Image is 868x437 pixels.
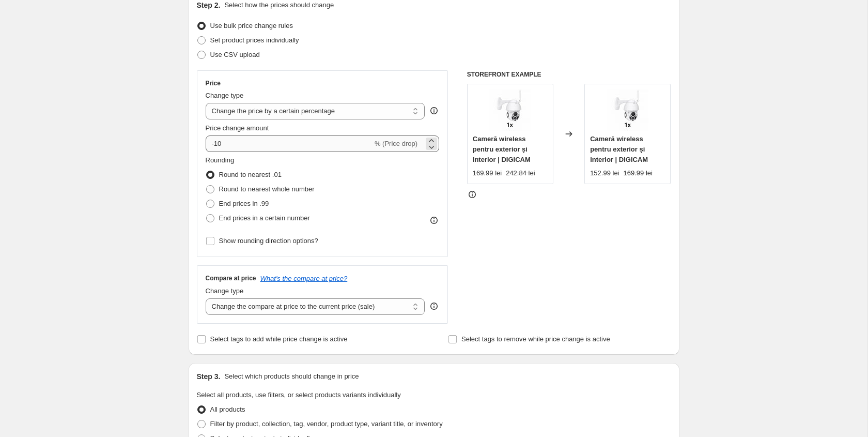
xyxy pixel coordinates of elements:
img: DIGICAM1X__040625_8d0edf8a-482b-48e8-b41c-4aa5bd8b65fd_80x.jpg [607,89,648,131]
div: 169.99 lei [473,168,502,178]
span: Show rounding direction options? [219,237,318,245]
h3: Price [206,79,221,87]
h3: Compare at price [206,274,256,282]
div: help [429,301,439,311]
div: help [429,106,439,116]
span: Set product prices individually [210,36,299,44]
button: What's the compare at price? [260,275,348,282]
span: Use bulk price change rules [210,22,293,29]
strike: 169.99 lei [624,168,653,178]
h6: STOREFRONT EXAMPLE [467,70,671,79]
h2: Step 3. [197,371,221,382]
p: Select which products should change in price [224,371,359,382]
span: Select all products, use filters, or select products variants individually [197,391,401,399]
span: Change type [206,287,244,295]
div: 152.99 lei [590,168,619,178]
span: End prices in .99 [219,200,269,207]
span: Select tags to remove while price change is active [461,335,610,343]
span: Change type [206,92,244,99]
span: Filter by product, collection, tag, vendor, product type, variant title, or inventory [210,420,443,428]
span: Round to nearest .01 [219,171,282,178]
span: % (Price drop) [375,140,417,147]
span: Select tags to add while price change is active [210,335,348,343]
span: All products [210,405,245,413]
span: Round to nearest whole number [219,185,315,193]
span: End prices in a certain number [219,214,310,222]
img: DIGICAM1X__040625_8d0edf8a-482b-48e8-b41c-4aa5bd8b65fd_80x.jpg [489,89,531,131]
strike: 242.84 lei [506,168,535,178]
span: Price change amount [206,124,269,132]
span: Cameră wireless pentru exterior și interior | DIGICAM [590,135,648,163]
input: -15 [206,135,373,152]
span: Cameră wireless pentru exterior și interior | DIGICAM [473,135,531,163]
span: Use CSV upload [210,51,260,58]
span: Rounding [206,156,235,164]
